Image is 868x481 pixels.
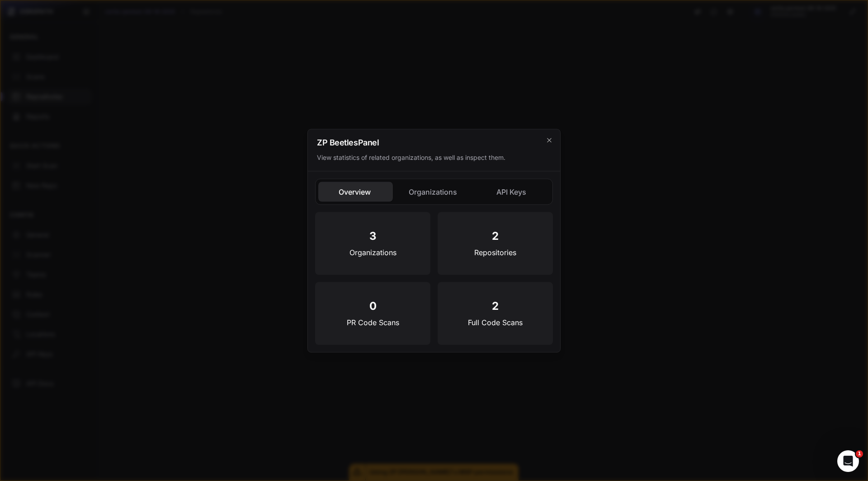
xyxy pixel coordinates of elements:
[474,247,516,258] p: Repositories
[468,317,523,328] p: Full Code Scans
[349,247,396,258] p: Organizations
[475,182,550,201] button: API Keys
[318,182,393,201] button: Overview
[492,229,499,243] h1: 2
[492,299,499,313] h1: 2
[317,153,551,162] div: View statistics of related organizations, as well as inspect them.
[856,450,863,458] span: 1
[837,450,859,472] iframe: Intercom live chat
[396,182,471,201] button: Organizations
[369,299,377,313] h1: 0
[369,229,377,243] h1: 3
[546,136,553,144] svg: cross 2,
[317,138,551,146] h2: ZP Beetles Panel
[347,317,399,328] p: PR Code Scans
